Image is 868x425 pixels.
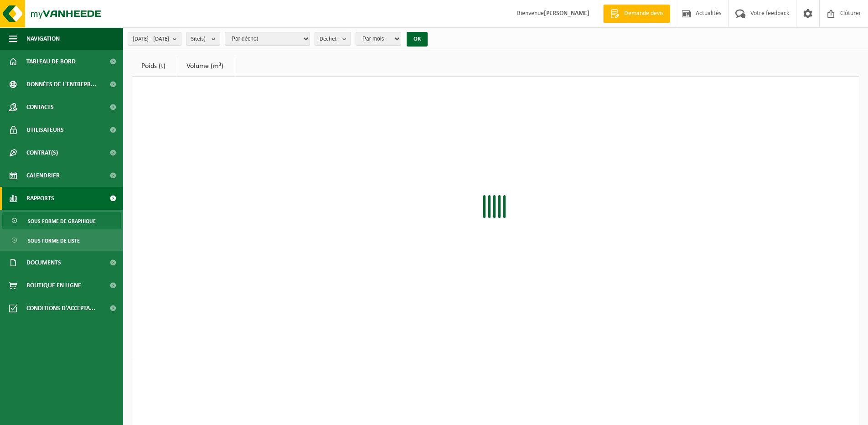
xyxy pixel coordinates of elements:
[26,96,54,119] span: Contacts
[28,212,96,230] span: Sous forme de graphique
[26,119,64,141] span: Utilisateurs
[28,232,80,249] span: Sous forme de liste
[26,73,96,96] span: Données de l'entrepr...
[320,32,339,46] span: Déchet
[603,5,670,23] a: Demande devis
[186,32,220,46] button: Site(s)
[26,187,54,210] span: Rapports
[544,10,589,17] strong: [PERSON_NAME]
[191,32,208,46] span: Site(s)
[407,32,428,47] button: OK
[132,56,177,77] a: Poids (t)
[315,32,351,46] button: Déchet
[622,9,666,18] span: Demande devis
[26,27,60,50] span: Navigation
[133,32,169,46] span: [DATE] - [DATE]
[2,212,121,229] a: Sous forme de graphique
[128,32,181,46] button: [DATE] - [DATE]
[2,232,121,249] a: Sous forme de liste
[26,164,60,187] span: Calendrier
[26,50,76,73] span: Tableau de bord
[177,56,235,77] a: Volume (m³)
[26,141,58,164] span: Contrat(s)
[26,251,61,274] span: Documents
[26,297,95,320] span: Conditions d'accepta...
[26,274,81,297] span: Boutique en ligne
